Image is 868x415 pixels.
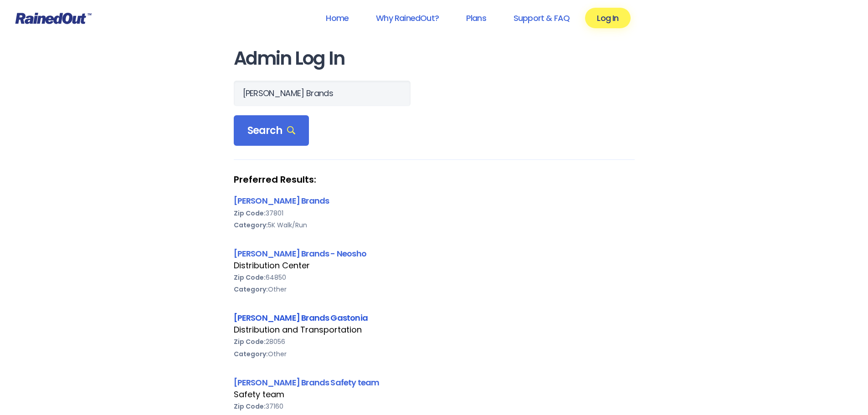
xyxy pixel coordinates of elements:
[247,124,296,137] span: Search
[234,324,635,336] div: Distribution and Transportation
[364,8,451,28] a: Why RainedOut?
[234,349,268,359] b: Category:
[234,376,635,389] div: [PERSON_NAME] Brands Safety team
[502,8,581,28] a: Support & FAQ
[234,348,635,360] div: Other
[585,8,630,28] a: Log In
[454,8,498,28] a: Plans
[234,400,635,412] div: 37160
[234,207,635,219] div: 37801
[234,247,635,260] div: [PERSON_NAME] Brands - Neosho
[314,8,360,28] a: Home
[234,283,635,295] div: Other
[234,389,635,400] div: Safety team
[234,195,635,207] div: [PERSON_NAME] Brands
[234,248,367,259] a: [PERSON_NAME] Brands - Neosho
[234,260,635,272] div: Distribution Center
[234,209,266,218] b: Zip Code:
[234,220,268,230] b: Category:
[234,195,329,206] a: [PERSON_NAME] Brands
[234,273,266,282] b: Zip Code:
[234,115,309,146] div: Search
[234,81,411,106] input: Search Orgs…
[234,48,635,69] h1: Admin Log In
[234,312,368,323] a: [PERSON_NAME] Brands Gastonia
[234,402,266,411] b: Zip Code:
[234,377,380,388] a: [PERSON_NAME] Brands Safety team
[234,272,635,283] div: 64850
[234,336,635,348] div: 28056
[234,219,635,231] div: 5K Walk/Run
[234,312,635,324] div: [PERSON_NAME] Brands Gastonia
[234,337,266,346] b: Zip Code:
[234,174,635,185] strong: Preferred Results:
[234,285,268,294] b: Category:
